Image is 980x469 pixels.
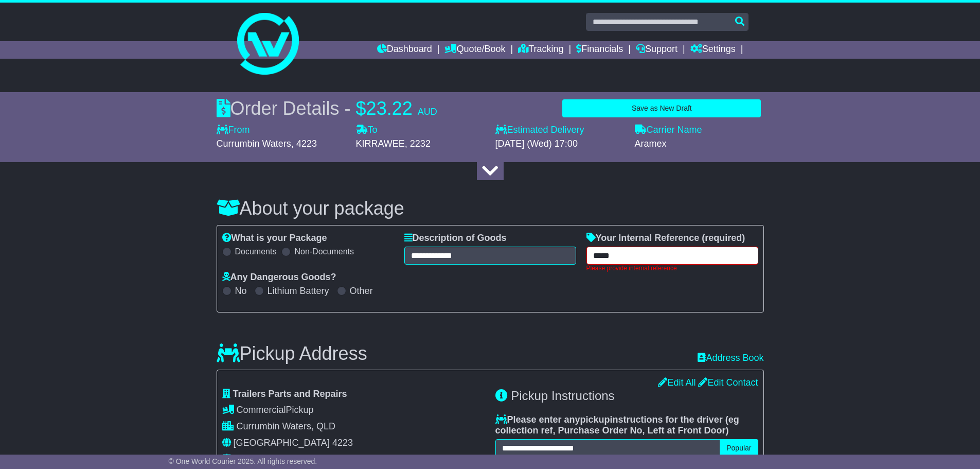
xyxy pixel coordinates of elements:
a: Settings [690,41,736,59]
label: From [217,125,250,136]
label: Carrier Name [635,125,702,136]
label: Please enter any instructions for the driver ( ) [495,414,758,437]
label: Your Internal Reference (required) [586,233,745,244]
span: pickup [580,414,610,425]
div: Aramex [635,138,764,150]
span: KIRRAWEE [356,138,405,149]
div: [DATE] (Wed) 17:00 [495,138,625,150]
h3: Pickup Address [217,343,367,364]
a: Address Book [698,353,763,364]
button: Save as New Draft [562,99,761,117]
div: Order Details - [217,97,437,119]
a: Edit Contact [698,377,758,388]
h3: About your package [217,198,764,219]
span: Commercial [237,405,286,415]
span: [GEOGRAPHIC_DATA] [234,438,330,448]
a: Edit All [658,377,696,388]
a: Tracking [518,41,563,59]
span: $ [356,98,366,119]
span: Currumbin Waters [217,138,291,149]
label: Non-Documents [294,247,354,256]
span: Currumbin Waters, QLD [237,421,335,431]
label: No [235,286,247,297]
span: 4223 [332,438,353,448]
a: Support [636,41,678,59]
span: eg collection ref, Purchase Order No, Left at Front Door [495,414,739,436]
div: Please provide internal reference [586,265,758,272]
span: , 4223 [291,138,317,149]
label: What is your Package [222,233,327,244]
label: Other [350,286,373,297]
label: Estimated Delivery [495,125,625,136]
span: 23.22 [366,98,413,119]
span: Trailers Parts and Repairs [233,389,347,399]
div: 3/13 Villiers Dve [234,454,301,465]
label: Any Dangerous Goods? [222,272,336,283]
label: Documents [235,247,277,256]
div: Pickup [222,405,485,416]
label: Description of Goods [404,233,507,244]
a: Dashboard [377,41,432,59]
label: To [356,125,378,136]
span: , 2232 [405,138,431,149]
button: Popular [720,439,758,457]
label: Lithium Battery [268,286,329,297]
span: AUD [418,107,437,117]
span: © One World Courier 2025. All rights reserved. [169,457,317,465]
a: Financials [576,41,623,59]
span: Pickup Instructions [511,389,614,403]
a: Quote/Book [444,41,505,59]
